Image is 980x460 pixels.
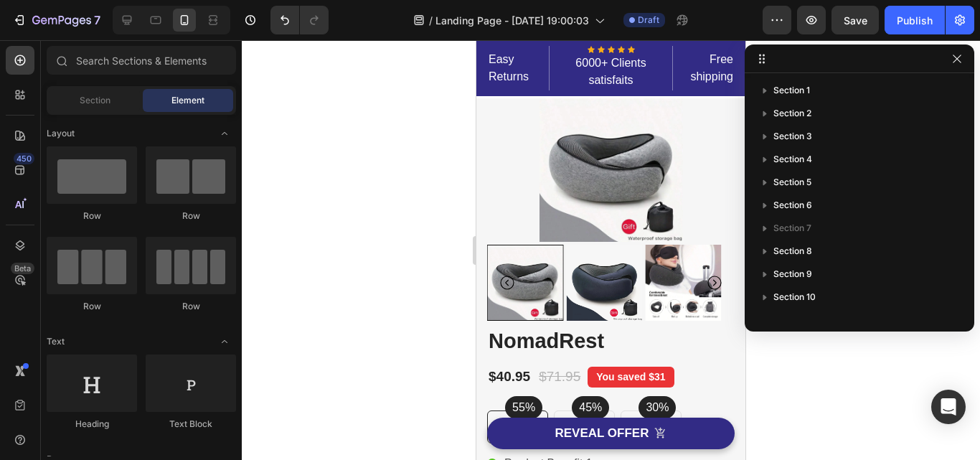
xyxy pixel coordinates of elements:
[773,175,811,189] span: Section 5
[435,13,589,28] span: Landing Page - [DATE] 19:00:03
[11,263,34,274] div: Beta
[146,210,236,222] div: Row
[270,6,329,34] div: Undo/Redo
[638,14,659,27] span: Draft
[773,106,811,121] span: Section 2
[14,153,34,164] div: 450
[146,300,236,313] div: Row
[47,300,137,313] div: Row
[831,6,879,34] button: Save
[47,127,75,140] span: Layout
[931,390,966,424] div: Open Intercom Messenger
[773,221,811,235] span: Section 7
[28,415,116,432] p: Product Benefit 1
[773,83,810,98] span: Section 1
[47,418,137,431] div: Heading
[897,13,933,28] div: Publish
[146,418,236,431] div: Text Block
[213,330,236,353] span: Toggle open
[773,290,816,304] span: Section 10
[773,313,814,327] span: Section 11
[773,129,812,144] span: Section 3
[94,11,100,29] p: 7
[79,385,173,401] div: REVEAL OFFER
[773,198,812,212] span: Section 6
[6,6,107,34] button: 7
[80,94,110,107] span: Section
[773,244,812,258] span: Section 8
[47,210,137,222] div: Row
[885,6,945,34] button: Publish
[171,94,204,107] span: Element
[773,267,812,281] span: Section 9
[11,377,258,409] button: REVEAL OFFER
[213,122,236,145] span: Toggle open
[476,40,745,460] iframe: Design area
[429,13,433,28] span: /
[47,335,65,348] span: Text
[47,46,236,75] input: Search Sections & Elements
[844,14,867,27] span: Save
[773,152,812,166] span: Section 4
